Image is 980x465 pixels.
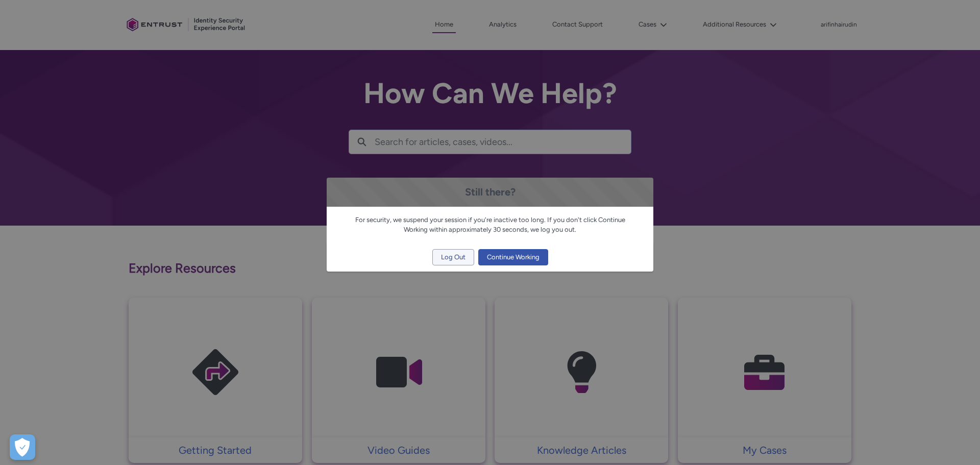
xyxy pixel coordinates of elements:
[432,249,474,265] button: Log Out
[10,434,35,460] div: Cookie Preferences
[10,434,35,460] button: Open Preferences
[441,250,465,265] span: Log Out
[933,418,980,465] iframe: Qualified Messenger
[355,216,625,234] span: For security, we suspend your session if you're inactive too long. If you don't click Continue Wo...
[478,249,548,265] button: Continue Working
[487,250,540,265] span: Continue Working
[465,186,516,198] span: Still there?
